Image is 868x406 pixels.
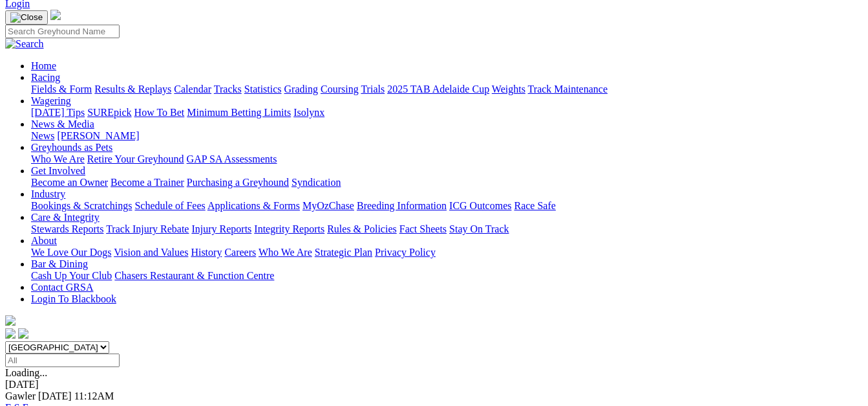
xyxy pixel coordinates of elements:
a: Bookings & Scratchings [31,200,132,211]
a: [PERSON_NAME] [57,130,139,141]
a: Integrity Reports [254,223,324,234]
a: Grading [284,84,318,95]
a: News [31,130,54,141]
a: History [191,247,222,258]
a: Statistics [244,84,282,95]
a: GAP SA Assessments [187,153,277,164]
a: About [31,235,57,246]
a: Privacy Policy [375,247,436,258]
div: Get Involved [31,177,863,188]
a: Applications & Forms [207,200,300,211]
input: Select date [5,354,120,367]
span: [DATE] [38,390,72,401]
a: News & Media [31,118,94,130]
input: Search [5,25,120,38]
a: Become a Trainer [111,177,184,188]
a: Minimum Betting Limits [187,107,291,118]
a: Who We Are [259,247,312,258]
img: facebook.svg [5,328,16,339]
a: Syndication [291,177,341,188]
a: Schedule of Fees [134,200,205,211]
a: Bar & Dining [31,258,88,269]
div: Care & Integrity [31,223,863,235]
a: Fact Sheets [399,223,447,234]
a: Careers [224,247,256,258]
div: Greyhounds as Pets [31,153,863,165]
a: Rules & Policies [327,223,397,234]
a: Vision and Values [114,247,188,258]
a: Weights [492,84,525,95]
a: SUREpick [87,107,131,118]
a: Strategic Plan [315,247,372,258]
a: Contact GRSA [31,282,93,293]
a: Coursing [321,84,359,95]
a: How To Bet [134,107,185,118]
a: Get Involved [31,165,85,176]
div: About [31,247,863,258]
a: Tracks [214,84,242,95]
span: 11:12AM [74,390,114,401]
img: logo-grsa-white.png [50,10,61,20]
div: [DATE] [5,379,863,390]
a: Track Maintenance [528,84,608,95]
a: Track Injury Rebate [106,223,189,234]
a: Race Safe [514,200,555,211]
div: News & Media [31,130,863,142]
a: We Love Our Dogs [31,247,111,258]
a: ICG Outcomes [449,200,511,211]
a: Wagering [31,95,71,106]
img: Close [10,12,43,23]
div: Bar & Dining [31,270,863,282]
a: Greyhounds as Pets [31,142,112,153]
a: Purchasing a Greyhound [187,177,289,188]
img: logo-grsa-white.png [5,315,16,326]
a: [DATE] Tips [31,107,85,118]
a: Fields & Form [31,84,92,95]
div: Wagering [31,107,863,118]
a: Injury Reports [191,223,251,234]
a: Industry [31,188,65,199]
a: Home [31,60,56,71]
a: Stay On Track [449,223,509,234]
a: 2025 TAB Adelaide Cup [387,84,489,95]
span: Gawler [5,390,36,401]
button: Toggle navigation [5,10,48,25]
img: Search [5,38,44,50]
a: Login To Blackbook [31,293,116,304]
a: Cash Up Your Club [31,270,112,281]
a: Stewards Reports [31,223,103,234]
a: Trials [361,84,385,95]
span: Loading... [5,367,47,378]
a: Become an Owner [31,177,108,188]
a: Chasers Restaurant & Function Centre [114,270,274,281]
a: Breeding Information [357,200,447,211]
a: Care & Integrity [31,212,100,223]
img: twitter.svg [18,328,28,339]
a: Calendar [174,84,211,95]
div: Industry [31,200,863,212]
a: Retire Your Greyhound [87,153,184,164]
a: Who We Are [31,153,85,164]
a: Racing [31,72,60,83]
div: Racing [31,84,863,95]
a: MyOzChase [302,200,354,211]
a: Results & Replays [94,84,171,95]
a: Isolynx [293,107,324,118]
